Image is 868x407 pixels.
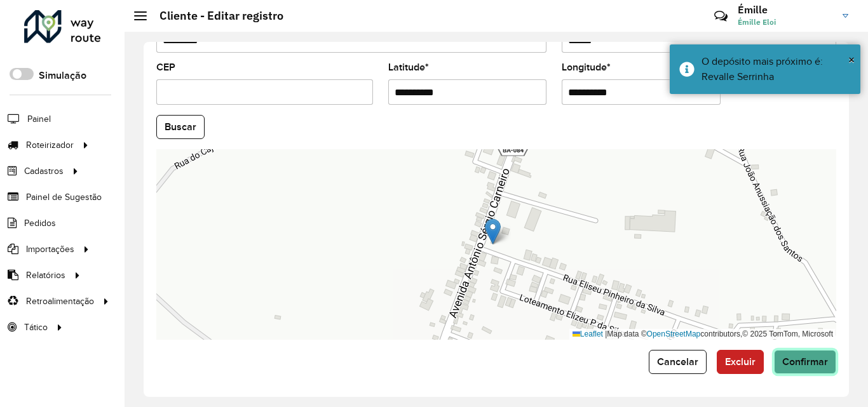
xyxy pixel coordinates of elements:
span: Tático [24,321,48,334]
label: CEP [156,60,175,75]
span: Relatórios [26,269,65,282]
button: Buscar [156,115,205,139]
div: Map data © contributors,© 2025 TomTom, Microsoft [569,329,836,340]
button: Cancelar [649,350,707,374]
span: Painel [27,112,51,126]
a: Contato Rápido [707,3,735,30]
span: Importações [26,243,74,256]
a: OpenStreetMap [647,330,701,338]
h3: Émille [738,4,833,16]
label: Longitude [562,60,611,75]
span: | [605,330,607,338]
label: Latitude [388,60,429,75]
span: Cancelar [657,356,698,367]
span: × [848,53,855,67]
img: Marker [485,218,501,244]
span: Confirmar [782,356,828,367]
button: Close [848,50,855,69]
label: Simulação [39,68,86,83]
span: Émille Eloi [738,17,833,28]
span: Cadastros [24,164,64,178]
button: Confirmar [774,350,836,374]
button: Excluir [717,350,764,374]
div: O depósito mais próximo é: Revalle Serrinha [702,54,851,84]
span: Retroalimentação [26,295,94,308]
span: Excluir [725,356,756,367]
span: Painel de Sugestão [26,190,102,204]
span: Roteirizador [26,138,74,152]
a: Leaflet [573,330,603,338]
h2: Cliente - Editar registro [147,9,283,23]
span: Pedidos [24,217,56,230]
